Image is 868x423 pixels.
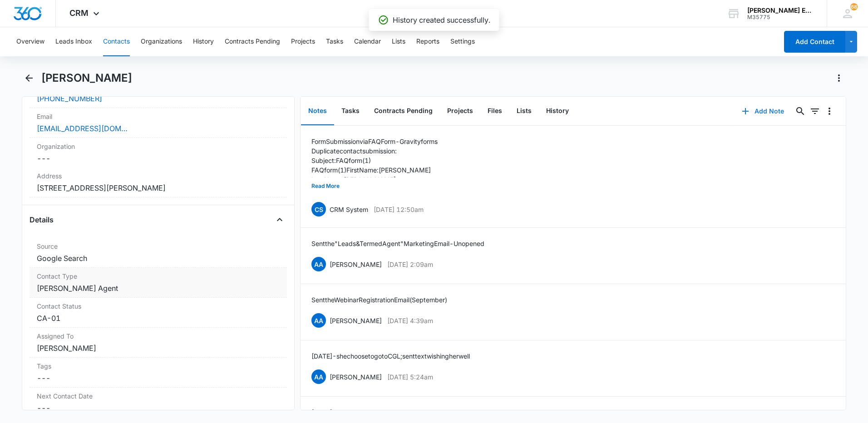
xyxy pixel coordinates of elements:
[30,238,287,268] div: SourceGoogle Search
[30,138,287,167] div: Organization---
[832,71,846,85] button: Actions
[37,142,280,151] label: Organization
[480,97,509,125] button: Files
[22,71,36,85] button: Back
[30,328,287,358] div: Assigned To[PERSON_NAME]
[16,27,44,56] button: Overview
[193,27,214,56] button: History
[311,408,511,417] p: [DATE] - sent text checking to see if she'd reached out to any of our agents
[37,182,280,193] dd: [STREET_ADDRESS][PERSON_NAME]
[37,403,280,413] dd: ---
[37,253,280,264] dd: Google Search
[41,71,132,85] h1: [PERSON_NAME]
[387,316,433,325] p: [DATE] 4:39am
[330,205,368,214] p: CRM System
[387,372,433,382] p: [DATE] 5:24am
[37,391,280,401] label: Next Contact Date
[30,214,54,225] h4: Details
[367,97,440,125] button: Contracts Pending
[330,260,382,269] p: [PERSON_NAME]
[311,177,340,195] button: Read More
[30,358,287,388] div: Tags---
[37,171,280,181] label: Address
[291,27,315,56] button: Projects
[37,343,280,354] dd: [PERSON_NAME]
[311,156,651,165] p: Subject: FAQ form (1)
[747,7,814,14] div: account name
[850,3,858,10] span: 68
[225,27,280,56] button: Contracts Pending
[37,271,280,281] label: Contact Type
[30,298,287,328] div: Contact StatusCA-01
[37,373,280,384] dd: ---
[539,97,576,125] button: History
[387,260,433,269] p: [DATE] 2:09am
[808,104,822,118] button: Filters
[272,212,287,227] button: Close
[37,283,280,294] dd: [PERSON_NAME] Agent
[311,146,651,156] p: Duplicate contact submission:
[374,205,424,214] p: [DATE] 12:50am
[301,97,334,125] button: Notes
[37,123,128,134] a: [EMAIL_ADDRESS][DOMAIN_NAME]
[311,137,651,146] p: Form Submission via FAQ Form - Gravity forms
[30,388,287,418] div: Next Contact Date---
[311,257,326,271] span: AA
[392,27,405,56] button: Lists
[69,8,89,18] span: CRM
[37,112,280,121] label: Email
[311,202,326,216] span: CS
[334,97,367,125] button: Tasks
[793,104,808,118] button: Search...
[103,27,130,56] button: Contacts
[330,316,382,325] p: [PERSON_NAME]
[37,241,280,251] label: Source
[450,27,475,56] button: Settings
[37,93,102,104] a: [PHONE_NUMBER]
[311,351,470,361] p: [DATE] - she choose to go to CGL; sent text wishing her well
[37,331,280,341] label: Assigned To
[354,27,381,56] button: Calendar
[30,167,287,197] div: Address[STREET_ADDRESS][PERSON_NAME]
[55,27,92,56] button: Leads Inbox
[30,108,287,138] div: Email[EMAIL_ADDRESS][DOMAIN_NAME]
[509,97,539,125] button: Lists
[747,14,814,20] div: account id
[311,295,447,305] p: Sent the Webinar Registration Email (September)
[37,361,280,371] label: Tags
[37,313,280,324] dd: CA-01
[733,100,793,122] button: Add Note
[440,97,480,125] button: Projects
[330,372,382,382] p: [PERSON_NAME]
[141,27,182,56] button: Organizations
[850,3,858,10] div: notifications count
[326,27,343,56] button: Tasks
[311,175,651,184] p: Last Name: [PERSON_NAME]
[393,15,490,25] p: History created successfully.
[311,165,651,175] p: FAQ form (1) First Name: [PERSON_NAME]
[416,27,439,56] button: Reports
[822,104,837,118] button: Overflow Menu
[30,268,287,298] div: Contact Type[PERSON_NAME] Agent
[311,239,484,248] p: Sent the "Leads & Termed Agent" Marketing Email - Unopened
[37,301,280,311] label: Contact Status
[37,153,280,164] dd: ---
[784,31,845,53] button: Add Contact
[311,313,326,328] span: AA
[311,369,326,384] span: AA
